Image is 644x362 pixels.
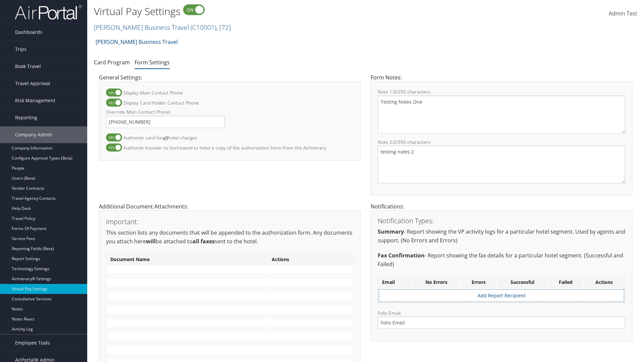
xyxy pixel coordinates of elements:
[94,73,366,167] div: General Settings:
[106,229,354,246] p: This section lists any documents that will be appended to the authorization form. Any documents y...
[123,141,326,154] label: Authorize traveler to fax/resend to hotel a copy of the authorization form from the Airtinerary
[461,277,496,289] th: Errors
[191,23,216,32] span: ( C10001 )
[15,109,37,126] span: Reporting
[268,254,353,266] th: Actions
[106,219,354,225] h3: Important:
[378,228,404,235] strong: Summary
[94,4,456,18] h1: Virtual Pay Settings
[96,35,178,49] a: [PERSON_NAME] Business Travel
[366,202,637,348] div: Notifications:
[15,75,50,92] span: Travel Approval
[94,23,231,32] a: [PERSON_NAME] Business Travel
[94,59,130,66] a: Card Program
[378,251,625,268] p: - Report showing the fax details for a particular hotel segment. (Successful and Failed)
[584,277,624,289] th: Actions
[378,145,625,183] textarea: testing notes 2
[107,254,268,266] th: Document Name
[478,292,526,299] a: Add Report Recipient
[378,252,425,259] strong: Fax Confirmation
[378,310,625,329] label: Folio Email
[193,238,215,245] strong: all faxes
[378,139,625,145] label: Note 2: /350 characters
[163,134,168,141] strong: all
[123,97,199,109] label: Display Card Holder Contact Phone
[497,277,548,289] th: Successful
[15,41,26,58] span: Trips
[609,10,637,17] span: Admin Test
[366,73,637,202] div: Form Notes:
[549,277,583,289] th: Failed
[378,88,625,95] label: Note 1: /250 characters
[135,59,170,66] a: Form Settings
[378,218,625,224] h3: Notification Types:
[15,335,50,351] span: Employee Tools
[15,58,41,75] span: Book Travel
[378,96,625,133] textarea: Testing Notes One
[412,277,460,289] th: No Errors
[106,109,225,115] label: Override Main Contact Phone:
[379,277,411,289] th: Email
[15,126,52,143] span: Company Admin
[123,86,183,99] label: Display Main Contact Phone
[393,88,396,95] span: 0
[15,24,42,41] span: Dashboards
[146,238,156,245] strong: will
[123,131,197,144] label: Authorize card for hotel charges
[378,228,625,245] p: - Report showing the VP activity logs for a particular hotel segment. Used by agents and support....
[378,316,625,329] input: Folio Email
[15,4,82,20] img: airportal-logo.png
[216,23,231,32] span: , [ 72 ]
[15,92,55,109] span: Risk Management
[609,3,637,24] a: Admin Test
[393,139,396,145] span: 0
